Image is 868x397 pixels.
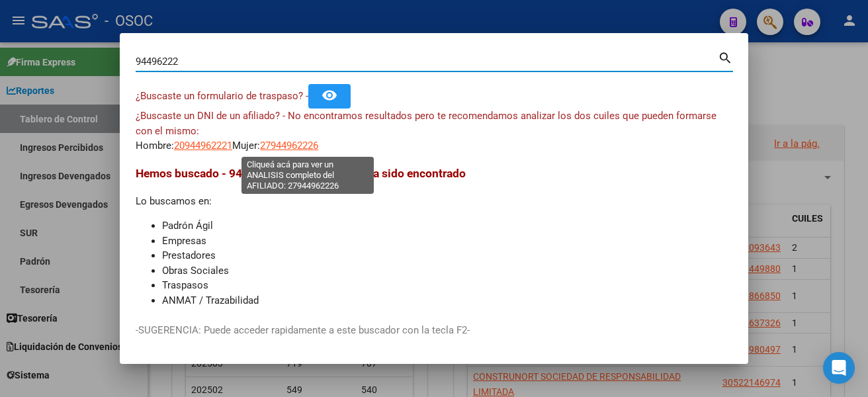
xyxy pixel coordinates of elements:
li: Padrón Ágil [162,218,732,234]
li: ANMAT / Trazabilidad [162,293,732,308]
span: 27944962226 [260,140,318,152]
p: -SUGERENCIA: Puede acceder rapidamente a este buscador con la tecla F2- [136,323,732,338]
mat-icon: remove_red_eye [322,87,337,103]
div: Hombre: Mujer: [136,109,732,154]
div: Open Intercom Messenger [823,352,855,384]
li: Obras Sociales [162,263,732,279]
li: Traspasos [162,278,732,293]
span: 20944962221 [174,140,232,152]
span: ¿Buscaste un DNI de un afiliado? - No encontramos resultados pero te recomendamos analizar los do... [136,110,716,137]
li: Prestadores [162,248,732,263]
div: Lo buscamos en: [136,165,732,323]
mat-icon: search [718,49,733,65]
span: Hemos buscado - 94496222 - y el mismo no ha sido encontrado [136,167,466,180]
span: ¿Buscaste un formulario de traspaso? - [136,90,308,102]
li: Empresas [162,234,732,249]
